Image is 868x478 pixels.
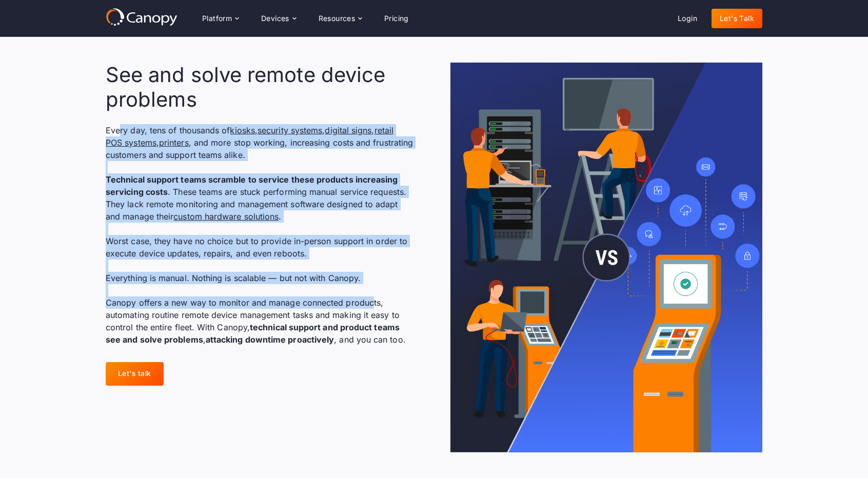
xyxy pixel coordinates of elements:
a: printers [159,137,189,148]
p: Every day, tens of thousands of , , , , , and more stop working, increasing costs and frustrating... [106,124,413,346]
strong: technical support and product teams see and solve problems [106,322,400,345]
a: kiosks [230,125,254,135]
a: Let's talk [106,362,164,386]
a: security systems [258,125,322,135]
div: Platform [202,15,232,22]
div: Platform [194,8,247,29]
div: Resources [319,15,356,22]
div: Devices [261,15,289,22]
div: Resources [310,8,370,29]
strong: Technical support teams scramble to service these products increasing servicing costs [106,174,398,197]
h2: See and solve remote device problems [106,63,413,112]
a: custom hardware solutions [173,211,279,222]
a: Pricing [376,9,417,28]
a: Let's Talk [712,9,762,28]
a: digital signs [325,125,371,135]
a: Login [669,9,705,28]
div: Devices [253,8,304,29]
strong: attacking downtime proactively [206,334,334,345]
